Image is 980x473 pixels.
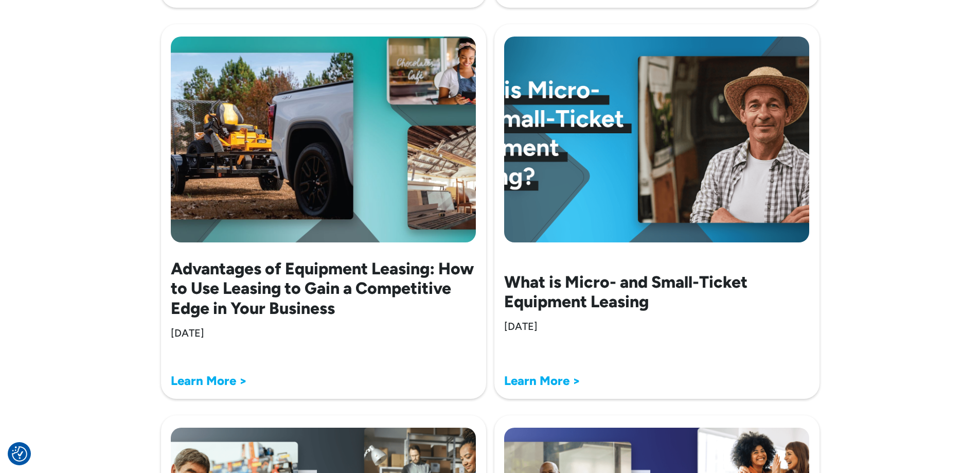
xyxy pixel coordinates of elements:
[504,272,810,312] h2: What is Micro- and Small-Ticket Equipment Leasing
[504,320,538,333] div: [DATE]
[171,373,247,388] a: Learn More >
[171,326,204,340] div: [DATE]
[12,446,27,462] img: Revisit consent button
[504,373,580,388] a: Learn More >
[12,446,27,462] button: Consent Preferences
[171,259,476,318] h2: Advantages of Equipment Leasing: How to Use Leasing to Gain a Competitive Edge in Your Business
